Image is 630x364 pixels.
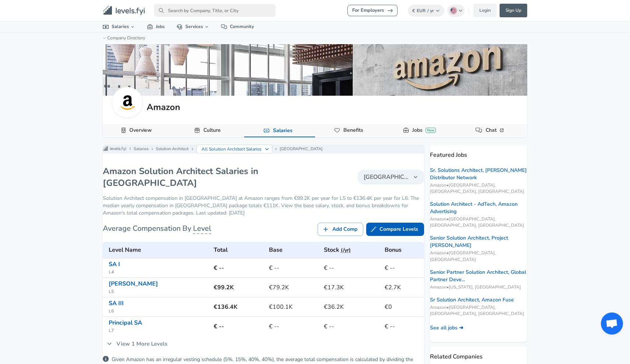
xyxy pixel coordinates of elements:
[269,282,318,293] h6: €79.2K
[214,263,263,273] h6: € --
[109,319,142,327] a: Principal SA
[109,269,208,276] span: L4
[109,299,124,307] a: SA III
[409,124,439,137] a: JobsNew
[109,288,208,296] span: L5
[269,302,318,312] h6: €100.1K
[358,170,424,184] button: [GEOGRAPHIC_DATA]
[109,327,208,335] span: L7
[134,146,148,152] a: Salaries
[483,124,508,137] a: Chat
[214,282,263,293] h6: €99.2K
[103,242,424,336] table: Amazon's Solution Architect levels
[214,245,263,255] h6: Total
[214,321,263,332] h6: € --
[109,280,158,288] a: [PERSON_NAME]
[385,282,421,293] h6: €2.7K
[200,124,224,137] a: Culture
[103,195,424,217] p: Solution Architect compensation in [GEOGRAPHIC_DATA] at Amazon ranges from €99.2K per year for L5...
[120,95,135,110] img: amazonlogo.png
[341,246,351,255] button: (/yr)
[385,245,421,255] h6: Bonus
[103,223,211,234] h6: Average Compensation By
[109,260,120,268] a: SA I
[426,128,436,133] div: New
[141,21,171,32] a: Jobs
[447,4,465,17] button: English (US)
[269,245,318,255] h6: Base
[430,201,527,215] a: Solution Architect - AdTech, Amazon Advertising
[147,101,180,113] h5: Amazon
[103,35,145,41] a: ←Company Directory
[427,8,434,14] span: / yr
[430,284,527,290] span: Amazon • [US_STATE], [GEOGRAPHIC_DATA]
[430,182,527,195] span: Amazon • [GEOGRAPHIC_DATA], [GEOGRAPHIC_DATA], [GEOGRAPHIC_DATA]
[94,3,536,18] nav: primary
[601,312,623,335] div: Open chat
[171,21,215,32] a: Services
[324,282,379,293] h6: €17.3K
[408,5,444,17] button: €EUR/ yr
[412,8,415,14] span: €
[430,234,527,249] a: Senior Solution Architect, Project [PERSON_NAME]
[430,346,527,361] p: Related Companies
[385,263,421,273] h6: € --
[324,302,379,312] h6: €36.2K
[103,165,324,189] h1: Amazon Solution Architect Salaries in [GEOGRAPHIC_DATA]
[500,4,527,17] a: Sign Up
[103,124,527,137] div: Company Data Navigation
[340,124,366,137] a: Benefits
[269,263,318,273] h6: € --
[103,336,171,351] a: View 1 More Levels
[202,146,262,152] p: All Solution Architect Salaries
[417,8,426,14] span: EUR
[364,173,409,181] span: [GEOGRAPHIC_DATA]
[347,5,398,16] a: For Employers
[270,124,295,137] a: Salaries
[430,250,527,262] span: Amazon • [GEOGRAPHIC_DATA], [GEOGRAPHIC_DATA]
[430,216,527,229] span: Amazon • [GEOGRAPHIC_DATA], [GEOGRAPHIC_DATA], [GEOGRAPHIC_DATA]
[193,223,211,234] span: Level
[430,304,527,317] span: Amazon • [GEOGRAPHIC_DATA], [GEOGRAPHIC_DATA], [GEOGRAPHIC_DATA]
[126,124,155,137] a: Overview
[324,245,379,255] h6: Stock
[430,145,527,159] p: Featured Jobs
[451,8,456,14] img: English (US)
[215,21,260,32] a: Community
[214,302,263,312] h6: €136.4K
[109,245,208,255] h6: Level Name
[473,4,497,17] a: Login
[430,167,527,181] a: Sr. Solutions Architect, [PERSON_NAME] Distributor Network
[97,21,141,32] a: Salaries
[280,146,323,152] a: [GEOGRAPHIC_DATA]
[366,223,424,236] a: Compare Levels
[154,4,276,17] input: Search by Company, Title, or City
[324,321,379,332] h6: € --
[269,321,318,332] h6: € --
[156,146,189,152] a: Solution Architect
[109,308,208,315] span: L6
[324,263,379,273] h6: € --
[430,324,463,332] a: See all jobs ➜
[318,223,363,236] a: Add Comp
[430,296,514,304] a: Sr Solution Architect, Amazon Fuse
[385,321,421,332] h6: € --
[430,269,527,283] a: Senior Partner Solution Architect, Global Partner Deve...
[385,302,421,312] h6: €0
